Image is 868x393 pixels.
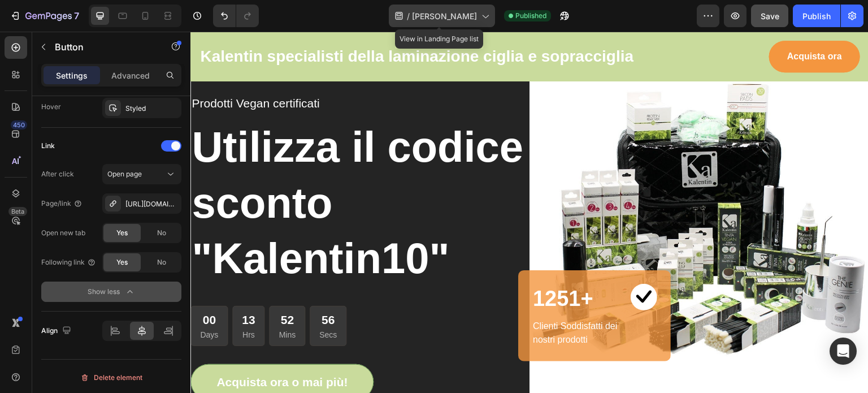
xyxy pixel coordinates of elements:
h2: 1251+ [341,252,422,282]
div: Hover [41,102,61,112]
div: Show less [88,286,136,297]
img: Alt Image [440,252,467,279]
button: Publish [793,5,840,27]
button: Delete element [41,369,181,387]
div: Link [41,141,55,151]
div: Page/link [41,198,83,209]
iframe: Design area [190,32,868,393]
div: Open new tab [41,228,85,238]
p: Button [55,40,151,54]
p: Advanced [111,70,150,81]
div: 450 [11,120,27,129]
button: 7 [5,5,84,27]
button: Show less [41,282,181,302]
p: 7 [74,9,79,23]
p: Settings [56,70,88,81]
span: Save [761,11,779,21]
span: Open page [107,170,142,178]
div: [URL][DOMAIN_NAME] [125,199,179,209]
div: After click [41,169,74,179]
div: Undo/Redo [213,5,259,27]
span: No [157,228,166,238]
div: Delete element [80,371,142,385]
span: [PERSON_NAME] [412,10,477,22]
div: Beta [8,207,27,216]
span: Yes [116,228,128,238]
p: Clienti Soddisfatti dei nostri prodotti [342,288,437,315]
span: Published [515,11,546,21]
span: Yes [116,257,128,267]
div: Following link [41,257,96,267]
span: / [407,10,410,22]
span: No [157,257,166,267]
button: Open page [102,164,181,184]
div: Styled [125,103,179,114]
div: Publish [802,10,831,22]
button: Save [751,5,788,27]
div: Open Intercom Messenger [830,338,857,365]
div: Align [41,323,73,339]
